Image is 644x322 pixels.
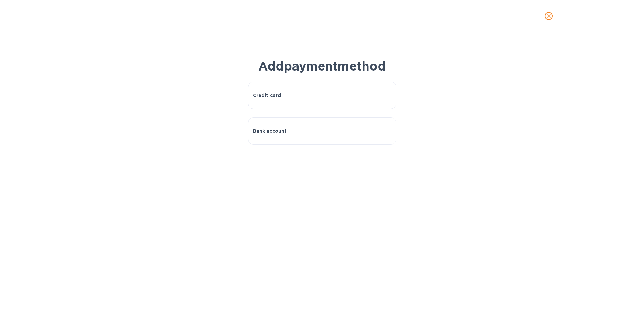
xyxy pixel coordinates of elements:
[541,8,557,24] button: close
[253,92,281,99] p: Credit card
[248,117,396,145] button: Bank account
[253,128,287,134] p: Bank account
[258,59,386,74] b: Add payment method
[248,82,396,109] button: Credit card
